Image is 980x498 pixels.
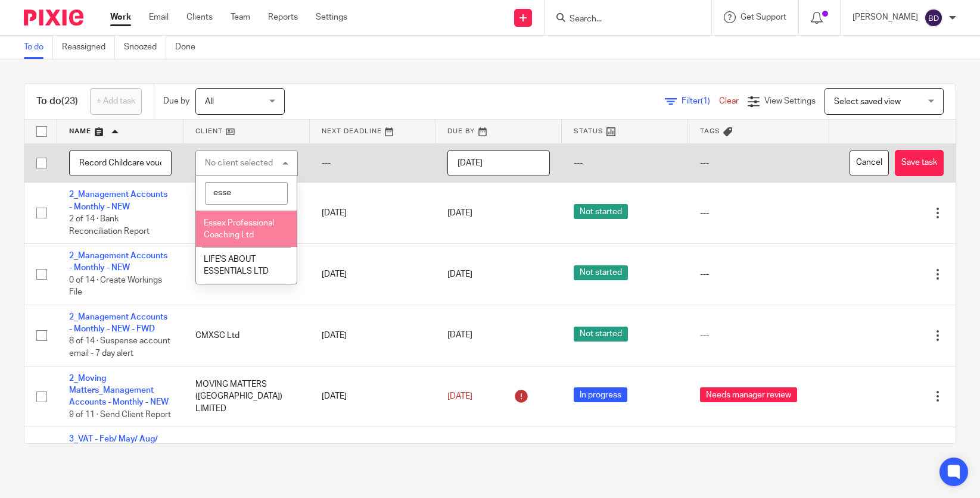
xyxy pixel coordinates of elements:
[69,215,150,236] span: 2 of 14 · Bank Reconciliation Report
[69,337,170,358] span: 8 of 14 · Suspense account email - 7 day alert
[183,244,310,305] td: PRO SPORT COACHING LTD
[688,143,829,183] td: ---
[719,97,739,105] a: Clear
[834,98,901,106] span: Select saved view
[447,209,472,217] span: [DATE]
[69,313,167,333] a: 2_Management Accounts - Monthly - NEW - FWD
[574,387,627,402] span: In progress
[69,435,158,468] a: 3_VAT - Feb/ May/ Aug/ Nov - PARTIAL EXEMPTION
[69,190,167,211] a: 2_Management Accounts - Monthly - NEW
[574,265,628,280] span: Not started
[149,11,169,23] a: Email
[447,331,472,340] span: [DATE]
[895,150,944,177] button: Save task
[682,97,719,105] span: Filter
[700,128,720,134] span: Tags
[574,204,628,219] span: Not started
[574,327,628,342] span: Not started
[24,10,83,26] img: Pixie
[36,95,78,108] h1: To do
[741,13,786,21] span: Get Support
[69,374,169,407] a: 2_Moving Matters_Management Accounts - Monthly - NEW
[231,11,250,23] a: Team
[268,11,298,23] a: Reports
[183,305,310,366] td: CMXSC Ltd
[310,143,436,183] td: ---
[163,95,189,107] p: Due by
[124,36,166,59] a: Snoozed
[764,97,816,105] span: View Settings
[205,182,288,205] input: Search options...
[562,143,688,183] td: ---
[310,183,436,244] td: [DATE]
[700,207,817,219] div: ---
[69,252,167,272] a: 2_Management Accounts - Monthly - NEW
[69,276,162,297] span: 0 of 14 · Create Workings File
[700,330,817,342] div: ---
[447,270,472,278] span: [DATE]
[310,366,436,427] td: [DATE]
[924,8,943,27] img: svg%3E
[205,98,214,106] span: All
[205,159,273,167] div: No client selected
[186,11,213,23] a: Clients
[69,411,171,419] span: 9 of 11 · Send Client Report
[62,36,115,59] a: Reassigned
[110,11,131,23] a: Work
[24,36,53,59] a: To do
[447,150,550,177] input: Pick a date
[183,183,310,244] td: Essex Professional Coaching Ltd
[90,88,142,115] a: + Add task
[310,244,436,305] td: [DATE]
[853,11,918,23] p: [PERSON_NAME]
[850,150,889,177] button: Cancel
[700,387,797,402] span: Needs manager review
[701,97,710,105] span: (1)
[568,14,676,25] input: Search
[204,219,274,240] span: Essex Professional Coaching Ltd
[316,11,347,23] a: Settings
[69,150,172,177] input: Task name
[175,36,204,59] a: Done
[61,96,78,106] span: (23)
[310,305,436,366] td: [DATE]
[700,268,817,280] div: ---
[183,366,310,427] td: MOVING MATTERS ([GEOGRAPHIC_DATA]) LIMITED
[447,392,472,400] span: [DATE]
[204,255,269,276] span: LIFE'S ABOUT ESSENTIALS LTD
